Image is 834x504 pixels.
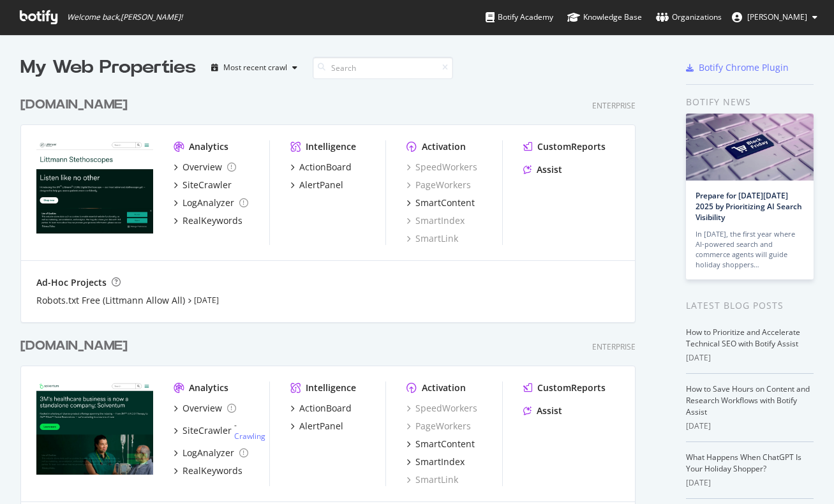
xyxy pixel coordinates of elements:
[194,295,219,306] a: [DATE]
[406,473,458,486] a: SmartLink
[406,438,475,450] a: SmartContent
[36,140,153,233] img: www.littmann.com
[686,420,814,432] div: [DATE]
[290,420,343,433] a: AlertPanel
[686,61,789,74] a: Botify Chrome Plugin
[406,196,475,209] a: SmartContent
[174,420,269,441] a: SiteCrawler- Crawling
[415,196,475,209] div: SmartContent
[174,161,236,174] a: Overview
[747,11,807,22] span: TL Chua
[422,140,466,153] div: Activation
[182,161,222,174] div: Overview
[686,95,814,109] div: Botify news
[415,456,465,468] div: SmartIndex
[406,161,477,174] a: SpeedWorkers
[523,404,562,417] a: Assist
[422,382,466,394] div: Activation
[174,464,242,477] a: RealKeywords
[290,161,352,174] a: ActionBoard
[656,11,722,24] div: Organizations
[406,214,465,227] a: SmartIndex
[537,140,606,153] div: CustomReports
[686,327,800,349] a: How to Prioritize and Accelerate Technical SEO with Botify Assist
[20,96,133,114] a: [DOMAIN_NAME]
[415,438,475,450] div: SmartContent
[537,382,606,394] div: CustomReports
[686,114,814,181] img: Prepare for Black Friday 2025 by Prioritizing AI Search Visibility
[182,447,234,459] div: LogAnalyzer
[486,11,553,24] div: Botify Academy
[234,420,269,441] div: -
[36,276,107,289] div: Ad-Hoc Projects
[686,299,814,313] div: Latest Blog Posts
[722,7,828,27] button: [PERSON_NAME]
[182,179,232,191] div: SiteCrawler
[537,404,562,417] div: Assist
[406,179,471,191] a: PageWorkers
[592,341,636,352] div: Enterprise
[290,179,343,191] a: AlertPanel
[523,140,606,153] a: CustomReports
[182,464,242,477] div: RealKeywords
[299,402,352,415] div: ActionBoard
[20,337,128,355] div: [DOMAIN_NAME]
[189,382,228,394] div: Analytics
[699,61,789,74] div: Botify Chrome Plugin
[20,96,128,114] div: [DOMAIN_NAME]
[686,383,810,417] a: How to Save Hours on Content and Research Workflows with Botify Assist
[406,232,458,245] a: SmartLink
[174,402,236,415] a: Overview
[174,196,248,209] a: LogAnalyzer
[299,179,343,191] div: AlertPanel
[567,11,642,24] div: Knowledge Base
[406,402,477,415] a: SpeedWorkers
[234,431,265,441] a: Crawling
[592,100,636,111] div: Enterprise
[686,452,801,474] a: What Happens When ChatGPT Is Your Holiday Shopper?
[406,420,471,433] a: PageWorkers
[223,64,287,71] div: Most recent crawl
[686,477,814,489] div: [DATE]
[189,140,228,153] div: Analytics
[696,229,804,270] div: In [DATE], the first year where AI-powered search and commerce agents will guide holiday shoppers…
[290,402,352,415] a: ActionBoard
[182,214,242,227] div: RealKeywords
[36,382,153,475] img: solventum.com
[182,402,222,415] div: Overview
[306,382,356,394] div: Intelligence
[174,214,242,227] a: RealKeywords
[36,294,185,307] a: Robots.txt Free (Littmann Allow All)
[20,55,196,80] div: My Web Properties
[306,140,356,153] div: Intelligence
[67,12,182,22] span: Welcome back, [PERSON_NAME] !
[182,424,232,437] div: SiteCrawler
[523,163,562,176] a: Assist
[523,382,606,394] a: CustomReports
[174,179,232,191] a: SiteCrawler
[686,352,814,364] div: [DATE]
[20,337,133,355] a: [DOMAIN_NAME]
[299,420,343,433] div: AlertPanel
[537,163,562,176] div: Assist
[206,57,302,78] button: Most recent crawl
[182,196,234,209] div: LogAnalyzer
[696,190,802,223] a: Prepare for [DATE][DATE] 2025 by Prioritizing AI Search Visibility
[313,57,453,79] input: Search
[406,456,465,468] a: SmartIndex
[174,447,248,459] a: LogAnalyzer
[299,161,352,174] div: ActionBoard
